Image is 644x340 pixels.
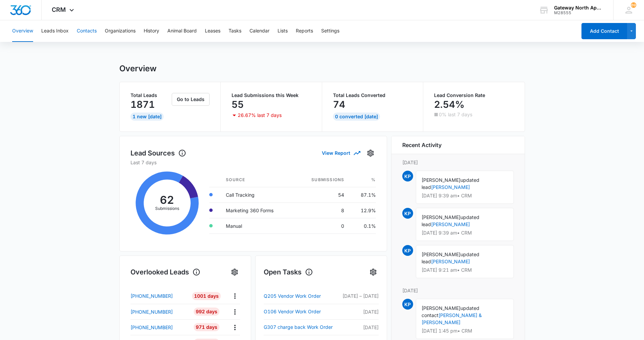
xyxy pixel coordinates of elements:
[402,299,413,310] span: KP
[249,20,269,42] button: Calendar
[333,113,380,121] div: 0 Converted [DATE]
[296,20,313,42] button: Reports
[105,20,136,42] button: Organizations
[333,99,345,110] p: 74
[264,323,339,331] a: G307 charge back Work Order
[130,113,164,121] div: 1 New [DATE]
[422,214,460,220] span: [PERSON_NAME]
[339,292,379,299] p: [DATE] – [DATE]
[402,171,413,181] span: KP
[368,267,379,277] button: Settings
[220,218,294,234] td: Manual
[232,93,311,98] p: Lead Submissions this Week
[167,20,197,42] button: Animal Board
[294,187,350,202] td: 54
[130,308,173,315] p: [PHONE_NUMBER]
[52,6,66,13] span: CRM
[194,308,219,316] div: 992 Days
[264,308,339,316] a: O106 Vendor Work Order
[350,218,376,234] td: 0.1%
[230,322,240,333] button: Actions
[422,312,482,325] a: [PERSON_NAME] & [PERSON_NAME]
[77,20,97,42] button: Contacts
[431,259,470,264] a: [PERSON_NAME]
[434,93,514,98] p: Lead Conversion Rate
[333,93,412,98] p: Total Leads Converted
[402,245,413,256] span: KP
[230,307,240,317] button: Actions
[294,173,350,187] th: Submissions
[350,173,376,187] th: %
[631,2,636,8] div: notifications count
[205,20,220,42] button: Leases
[422,268,508,272] p: [DATE] 9:21 am • CRM
[294,202,350,218] td: 8
[194,323,219,331] div: 971 Days
[172,96,210,102] a: Go to Leads
[350,202,376,218] td: 12.9%
[229,267,240,277] button: Settings
[422,251,460,257] span: [PERSON_NAME]
[402,159,514,166] p: [DATE]
[264,292,339,300] a: Q205 Vendor Work Order
[130,324,187,331] a: [PHONE_NUMBER]
[230,291,240,301] button: Actions
[431,221,470,227] a: [PERSON_NAME]
[119,64,157,74] h1: Overview
[402,141,442,149] h6: Recent Activity
[130,324,173,331] p: [PHONE_NUMBER]
[402,287,514,294] p: [DATE]
[238,113,282,118] p: 26.67% last 7 days
[278,20,288,42] button: Lists
[12,20,33,42] button: Overview
[130,159,376,166] p: Last 7 days
[422,329,508,333] p: [DATE] 1:45 pm • CRM
[581,23,627,39] button: Add Contact
[402,208,413,219] span: KP
[130,267,200,277] h1: Overlooked Leads
[322,147,360,159] button: View Report
[431,184,470,190] a: [PERSON_NAME]
[339,324,379,331] p: [DATE]
[130,292,187,299] a: [PHONE_NUMBER]
[554,10,603,15] div: account id
[422,177,460,183] span: [PERSON_NAME]
[172,93,210,106] button: Go to Leads
[220,187,294,202] td: Call Tracking
[192,292,221,300] div: 1001 Days
[365,148,376,159] button: Settings
[130,308,187,315] a: [PHONE_NUMBER]
[631,2,636,8] span: 69
[422,193,508,198] p: [DATE] 9:39 am • CRM
[130,99,155,110] p: 1871
[220,173,294,187] th: Source
[434,99,464,110] p: 2.54%
[339,308,379,315] p: [DATE]
[321,20,339,42] button: Settings
[229,20,241,42] button: Tasks
[422,305,460,311] span: [PERSON_NAME]
[130,93,171,98] p: Total Leads
[144,20,159,42] button: History
[350,187,376,202] td: 87.1%
[220,202,294,218] td: Marketing 360 Forms
[41,20,69,42] button: Leads Inbox
[422,230,508,235] p: [DATE] 9:39 am • CRM
[264,267,313,277] h1: Open Tasks
[554,5,603,10] div: account name
[130,148,186,158] h1: Lead Sources
[294,218,350,234] td: 0
[439,112,472,117] p: 0% last 7 days
[130,292,173,299] p: [PHONE_NUMBER]
[232,99,244,110] p: 55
